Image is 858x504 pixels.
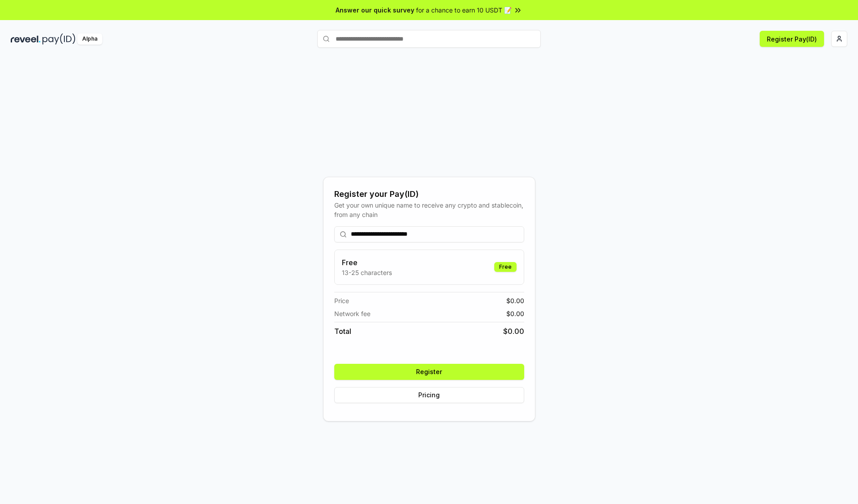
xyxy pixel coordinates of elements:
[416,5,512,15] span: for a chance to earn 10 USDT 📝
[342,268,392,277] p: 13-25 characters
[494,262,517,272] div: Free
[506,296,524,305] span: $ 0.00
[336,5,414,15] span: Answer our quick survey
[334,309,370,318] span: Network fee
[506,309,524,318] span: $ 0.00
[342,257,392,268] h3: Free
[334,188,524,200] div: Register your Pay(ID)
[334,200,524,219] div: Get your own unique name to receive any crypto and stablecoin, from any chain
[42,33,76,45] img: pay_id
[334,364,524,380] button: Register
[334,296,349,305] span: Price
[334,387,524,403] button: Pricing
[77,33,102,45] div: Alpha
[334,326,351,337] span: Total
[503,326,524,337] span: $ 0.00
[760,31,824,47] button: Register Pay(ID)
[11,33,41,45] img: reveel_dark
